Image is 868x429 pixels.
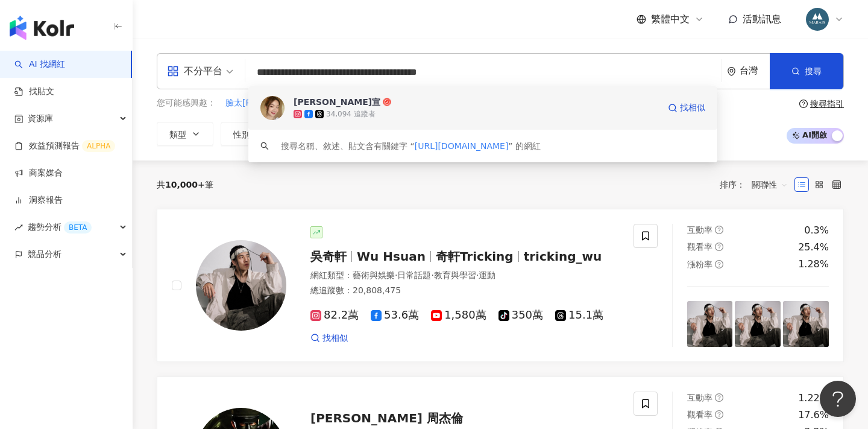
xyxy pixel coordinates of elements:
[687,410,712,419] span: 觀看率
[167,62,222,81] div: 不分平台
[167,65,179,77] span: appstore
[770,53,843,89] button: 搜尋
[476,270,479,280] span: ·
[651,13,690,26] span: 繁體中文
[555,309,603,322] span: 15.1萬
[28,241,61,268] span: 競品分析
[310,411,463,425] span: [PERSON_NAME] 周杰倫
[14,194,63,206] a: 洞察報告
[735,301,781,347] img: post-image
[810,99,844,109] div: 搜尋指引
[28,105,53,132] span: 資源庫
[687,259,712,269] span: 漲粉率
[798,258,829,271] div: 1.28%
[687,225,712,235] span: 互動率
[14,59,65,71] a: searchAI 找網紅
[805,66,822,76] span: 搜尋
[715,226,723,234] span: question-circle
[371,309,419,322] span: 53.6萬
[740,66,770,76] div: 台灣
[196,240,286,331] img: KOL Avatar
[157,97,216,109] span: 您可能感興趣：
[260,96,285,120] img: KOL Avatar
[395,270,397,280] span: ·
[783,301,829,347] img: post-image
[28,214,92,241] span: 趨勢分析
[820,381,856,417] iframe: Help Scout Beacon - Open
[165,180,205,189] span: 10,000+
[752,175,788,194] span: 關聯性
[14,140,115,152] a: 效益預測報告ALPHA
[804,224,829,237] div: 0.3%
[715,410,723,419] span: question-circle
[743,13,781,25] span: 活動訊息
[415,141,509,151] span: [URL][DOMAIN_NAME]
[798,408,829,422] div: 17.6%
[281,139,541,153] div: 搜尋名稱、敘述、貼文含有關鍵字 “ ” 的網紅
[310,309,359,322] span: 82.2萬
[233,130,250,139] span: 性別
[798,241,829,254] div: 25.4%
[14,223,23,232] span: rise
[524,249,602,264] span: tricking_wu
[668,96,705,120] a: 找相似
[157,209,844,362] a: KOL Avatar吳奇軒Wu Hsuan奇軒Trickingtricking_wu網紅類型：藝術與娛樂·日常話題·教育與學習·運動總追蹤數：20,808,47582.2萬53.6萬1,580萬...
[687,301,733,347] img: post-image
[806,8,829,31] img: 358735463_652854033541749_1509380869568117342_n.jpg
[357,249,426,264] span: Wu Hsuan
[680,102,705,114] span: 找相似
[14,86,54,98] a: 找貼文
[14,167,63,179] a: 商案媒合
[687,242,712,252] span: 觀看率
[322,332,348,345] span: 找相似
[310,332,348,345] a: 找相似
[397,270,431,280] span: 日常話題
[310,249,347,264] span: 吳奇軒
[310,285,619,297] div: 總追蹤數 ： 20,808,475
[326,109,376,119] div: 34,094 追蹤者
[720,175,794,194] div: 排序：
[715,243,723,251] span: question-circle
[715,260,723,269] span: question-circle
[64,221,92,234] div: BETA
[310,270,619,282] div: 網紅類型 ：
[431,309,486,322] span: 1,580萬
[10,16,74,40] img: logo
[798,392,829,405] div: 1.22%
[169,130,186,139] span: 類型
[799,100,808,108] span: question-circle
[687,393,712,402] span: 互動率
[431,270,433,280] span: ·
[225,97,312,109] span: 臉太[PERSON_NAME]
[498,309,543,322] span: 350萬
[436,249,514,264] span: 奇軒Tricking
[225,97,313,110] button: 臉太[PERSON_NAME]
[353,270,395,280] span: 藝術與娛樂
[294,96,380,108] div: [PERSON_NAME]宣
[157,122,213,146] button: 類型
[715,393,723,402] span: question-circle
[727,67,736,76] span: environment
[157,180,213,189] div: 共 筆
[479,270,495,280] span: 運動
[434,270,476,280] span: 教育與學習
[221,122,277,146] button: 性別
[260,142,269,150] span: search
